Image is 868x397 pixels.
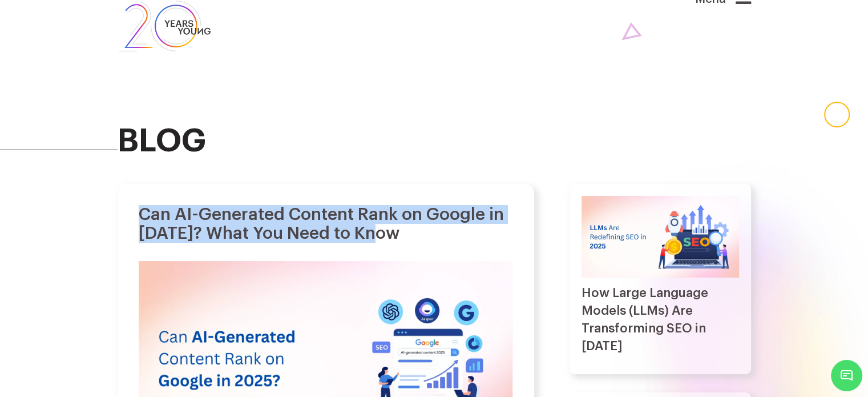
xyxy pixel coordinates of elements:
span: Chat Widget [831,360,862,391]
a: How Large Language Models (LLMs) Are Transforming SEO in [DATE] [582,287,708,352]
h1: Can AI-Generated Content Rank on Google in [DATE]? What You Need to Know [139,205,513,243]
img: How Large Language Models (LLMs) Are Transforming SEO in 2025 [582,196,739,278]
h2: blog [118,123,751,159]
